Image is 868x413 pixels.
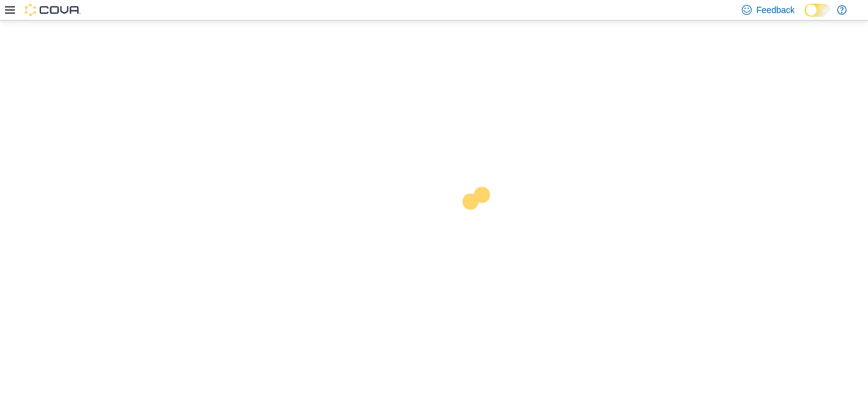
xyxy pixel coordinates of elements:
img: cova-loader [434,178,527,271]
span: Dark Mode [805,17,805,17]
span: Feedback [757,4,795,16]
input: Dark Mode [805,4,831,17]
img: Cova [25,4,81,16]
